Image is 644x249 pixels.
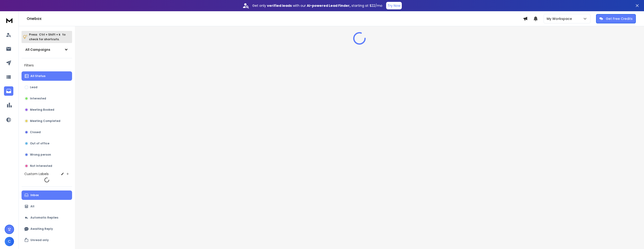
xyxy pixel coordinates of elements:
p: Interested [30,97,46,100]
p: Automatic Replies [30,216,58,220]
p: Unread only [30,238,49,242]
p: Closed [30,130,41,134]
p: Meeting Completed [30,119,60,123]
button: Automatic Replies [22,213,72,222]
p: Wrong person [30,153,51,157]
button: All [22,202,72,211]
button: Interested [22,94,72,103]
button: Inbox [22,190,72,200]
button: Get Free Credits [596,14,636,23]
button: Not Interested [22,161,72,171]
p: Not Interested [30,164,52,168]
p: Lead [30,85,37,89]
p: All Status [30,74,45,78]
button: Unread only [22,235,72,245]
p: Try Now [388,3,400,8]
button: Closed [22,128,72,137]
button: C [5,237,14,246]
p: Press to check for shortcuts. [29,32,66,42]
span: Ctrl + Shift + k [38,32,61,37]
strong: verified leads [267,3,292,8]
p: Get Free Credits [606,16,633,21]
p: Out of office [30,142,49,145]
button: All Campaigns [22,45,72,54]
p: Meeting Booked [30,108,54,112]
button: Meeting Completed [22,116,72,126]
img: logo [5,16,14,25]
button: Meeting Booked [22,105,72,114]
button: All Status [22,71,72,81]
strong: AI-powered Lead Finder, [307,3,351,8]
p: All [30,205,34,208]
p: Awaiting Reply [30,227,53,231]
button: Wrong person [22,150,72,159]
h1: Onebox [27,16,523,22]
button: Lead [22,83,72,92]
button: Awaiting Reply [22,224,72,234]
h3: Custom Labels [24,172,49,176]
p: My Workspace [547,16,574,21]
button: Try Now [386,2,402,9]
h3: Filters [22,62,72,69]
p: Inbox [30,193,39,197]
button: Out of office [22,139,72,148]
h1: All Campaigns [25,47,50,52]
p: Get only with our starting at $22/mo [252,3,382,8]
